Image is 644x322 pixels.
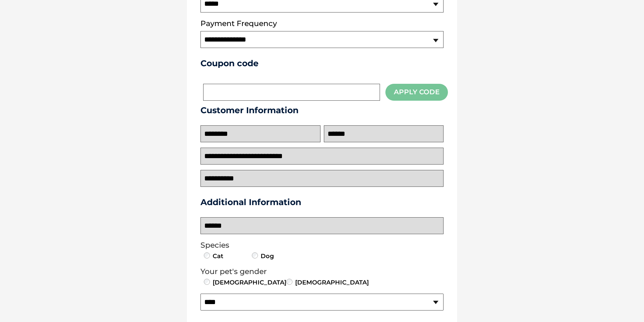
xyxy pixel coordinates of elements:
[200,105,444,115] h3: Customer Information
[200,267,444,276] legend: Your pet's gender
[200,241,444,250] legend: Species
[198,197,446,207] h3: Additional Information
[385,84,448,100] button: Apply Code
[200,19,277,28] label: Payment Frequency
[200,58,444,68] h3: Coupon code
